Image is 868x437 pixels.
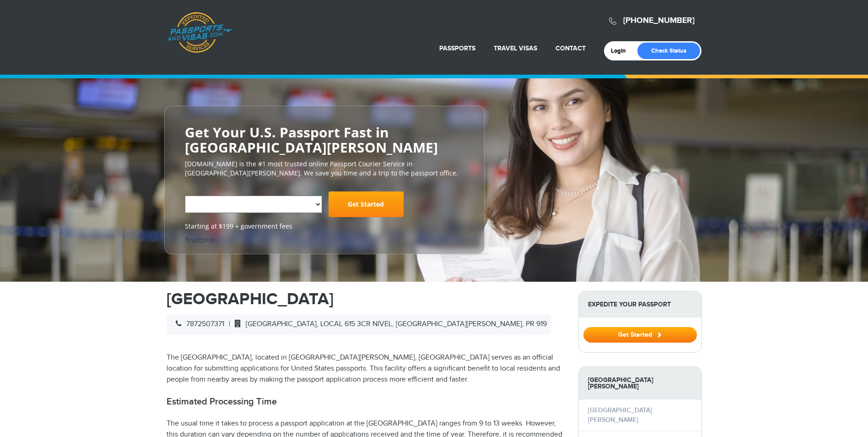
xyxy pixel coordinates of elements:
span: Starting at $199 + government fees [185,222,464,231]
a: Contact [555,44,586,52]
h2: Get Your U.S. Passport Fast in [GEOGRAPHIC_DATA][PERSON_NAME] [185,125,464,155]
a: Login [611,47,632,55]
strong: Expedite Your Passport [579,291,701,317]
p: [DOMAIN_NAME] is the #1 most trusted online Passport Courier Service in [GEOGRAPHIC_DATA][PERSON_... [185,159,464,178]
a: Travel Visas [494,44,537,52]
span: 7872507371 [171,320,224,328]
button: Get Started [583,327,697,343]
a: Get Started [329,191,404,217]
strong: [GEOGRAPHIC_DATA][PERSON_NAME] [579,367,701,399]
a: Check Status [637,43,700,59]
a: [GEOGRAPHIC_DATA][PERSON_NAME] [588,406,652,424]
a: [PHONE_NUMBER] [623,16,695,26]
a: Trustpilot [185,235,215,244]
div: | [167,314,551,334]
h2: Estimated Processing Time [167,396,565,407]
a: Passports & [DOMAIN_NAME] [167,12,232,53]
a: Get Started [583,331,697,338]
a: Passports [439,44,475,52]
h1: [GEOGRAPHIC_DATA] [167,291,565,307]
span: [GEOGRAPHIC_DATA], LOCAL 615 3CR NIVEL, [GEOGRAPHIC_DATA][PERSON_NAME], PR 919 [230,320,547,328]
p: The [GEOGRAPHIC_DATA], located in [GEOGRAPHIC_DATA][PERSON_NAME], [GEOGRAPHIC_DATA] serves as an ... [167,352,565,385]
